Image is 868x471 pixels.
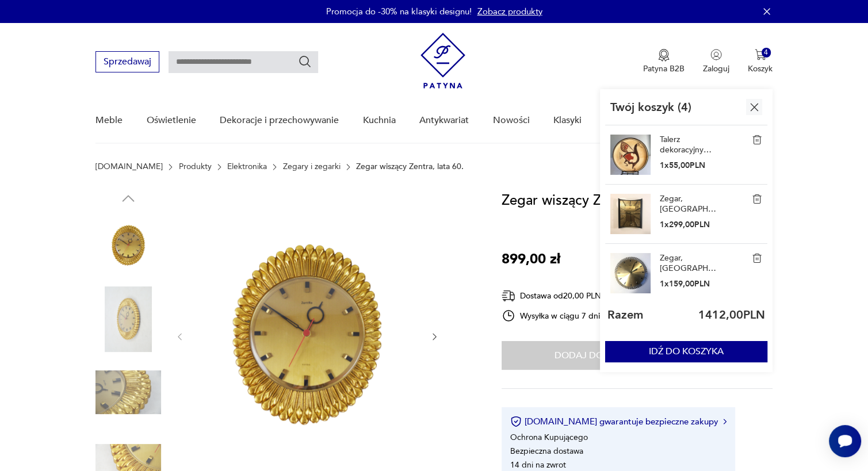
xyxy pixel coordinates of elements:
a: Zegar, [GEOGRAPHIC_DATA] Electric, [GEOGRAPHIC_DATA], lata 80. [660,194,717,215]
img: Talerz dekoracyjny wiszący, REPLIKA dawnego naczynia - Cyprus Museum, stan idealny [752,135,762,145]
li: Ochrona Kupującego [510,432,588,443]
a: Meble [95,98,123,143]
a: Kuchnia [363,98,396,143]
img: Ikona dostawy [502,289,515,303]
img: Ikona strzałki w prawo [723,419,726,424]
a: Zobacz produkty [477,6,542,17]
p: 1 x 299,00 PLN [660,219,717,230]
p: Patyna B2B [643,63,685,74]
img: Zegar, Atlanta Electric, Niemcy, lata 80. [752,194,762,204]
img: Ikona krzyżyka [747,100,762,114]
img: Talerz dekoracyjny wiszący, REPLIKA dawnego naczynia - Cyprus Museum, stan idealny [610,135,651,175]
img: Ikona medalu [658,49,670,62]
a: Talerz dekoracyjny wiszący, REPLIKA dawnego [GEOGRAPHIC_DATA], stan idealny [660,135,717,155]
h1: Zegar wiszący Zentra, lata 60. [502,190,687,212]
p: Twój koszyk ( 4 ) [610,99,691,115]
img: Zdjęcie produktu Zegar wiszący Zentra, lata 60. [95,359,161,425]
p: 1412,00 PLN [698,307,765,323]
img: Patyna - sklep z meblami i dekoracjami vintage [420,33,465,89]
p: Zegar wiszący Zentra, lata 60. [356,162,464,171]
img: Zdjęcie produktu Zegar wiszący Zentra, lata 60. [95,286,161,352]
a: Oświetlenie [147,98,196,143]
div: Dostawa od 20,00 PLN [502,289,640,303]
a: Zegary i zegarki [282,162,340,171]
button: Szukaj [298,55,312,68]
a: Klasyki [553,98,582,143]
p: Promocja do -30% na klasyki designu! [326,6,472,17]
a: Sprzedawaj [95,59,159,67]
a: IDŹ DO KOSZYKA [605,349,767,357]
a: Dekoracje i przechowywanie [220,98,339,143]
button: [DOMAIN_NAME] gwarantuje bezpieczne zakupy [510,416,726,427]
a: Antykwariat [419,98,469,143]
img: Zegar, Atlanta, Niemcy, lata 70. [610,253,651,293]
a: Elektronika [227,162,267,171]
img: Ikona certyfikatu [510,416,522,427]
a: Produkty [178,162,211,171]
button: 4Koszyk [748,49,773,74]
button: Patyna B2B [643,49,685,74]
li: 14 dni na zwrot [510,459,566,470]
button: Sprzedawaj [95,51,159,72]
a: Zegar, [GEOGRAPHIC_DATA], [GEOGRAPHIC_DATA], lata 70. [660,253,717,274]
p: 899,00 zł [502,248,560,270]
div: Wysyłka w ciągu 7 dni roboczych [502,309,640,323]
img: Zegar, Atlanta Electric, Niemcy, lata 80. [610,194,651,234]
div: 4 [762,48,771,58]
a: Nowości [493,98,530,143]
img: Zegar, Atlanta, Niemcy, lata 70. [752,253,762,263]
p: Razem [607,307,643,323]
li: Bezpieczna dostawa [510,446,583,457]
img: Ikona koszyka [755,49,766,60]
button: Zaloguj [703,49,729,74]
a: [DOMAIN_NAME] [95,162,163,171]
p: Zaloguj [703,63,729,74]
img: Zdjęcie produktu Zegar wiszący Zentra, lata 60. [95,213,161,278]
button: IDŹ DO KOSZYKA [605,341,767,362]
a: Ikona medaluPatyna B2B [643,49,685,74]
p: 1 x 159,00 PLN [660,278,717,289]
iframe: Smartsupp widget button [829,425,861,457]
img: Ikonka użytkownika [710,49,722,60]
p: 1 x 55,00 PLN [660,160,717,171]
p: Koszyk [748,63,773,74]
